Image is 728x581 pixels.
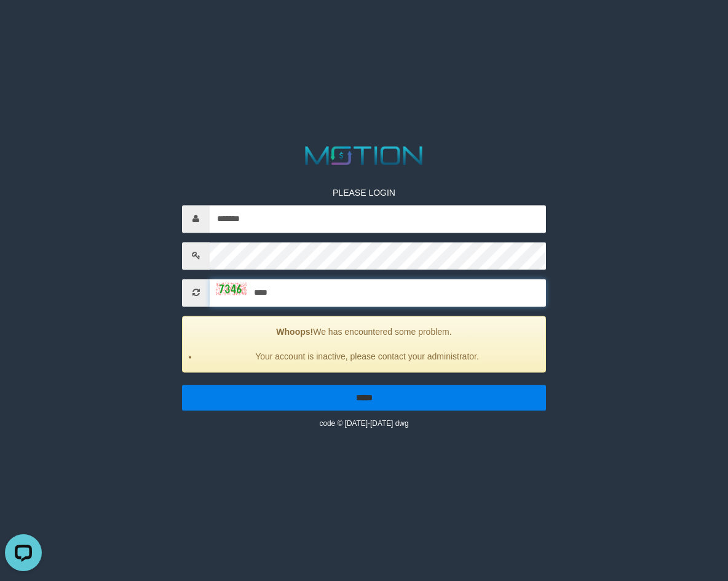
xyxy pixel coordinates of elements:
[198,350,536,363] li: Your account is inactive, please contact your administrator.
[276,327,313,337] strong: Whoops!
[5,5,42,42] button: Open LiveChat chat widget
[319,419,408,428] small: code © [DATE]-[DATE] dwg
[216,283,247,295] img: captcha
[182,186,546,199] p: PLEASE LOGIN
[182,316,546,372] div: We has encountered some problem.
[300,143,427,168] img: MOTION_logo.png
